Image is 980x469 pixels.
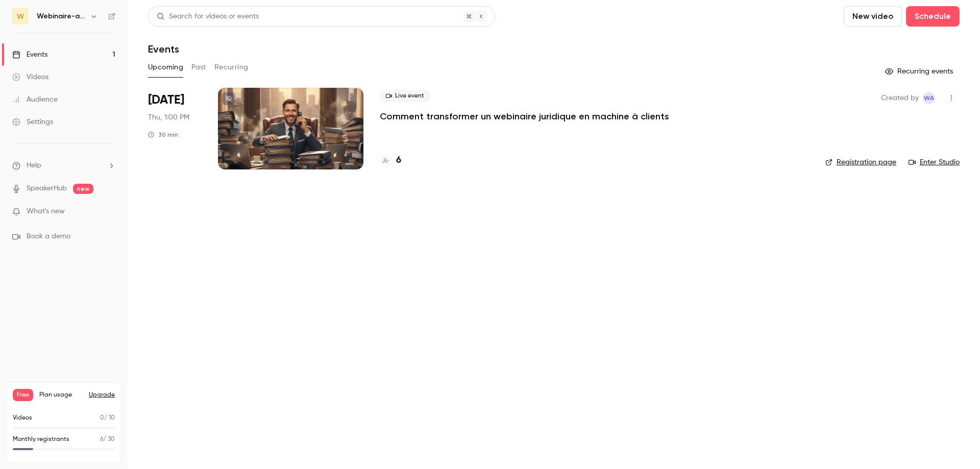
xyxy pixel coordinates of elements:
[148,88,202,169] div: Oct 16 Thu, 1:00 PM (Europe/Paris)
[148,92,184,108] span: [DATE]
[13,435,69,444] p: Monthly registrants
[880,63,960,80] button: Recurring events
[380,110,669,122] a: Comment transformer un webinaire juridique en machine à clients
[148,59,183,76] button: Upcoming
[148,112,189,122] span: Thu, 1:00 PM
[923,92,935,104] span: Webinaire Avocats
[380,90,430,102] span: Live event
[100,415,104,421] span: 0
[909,157,960,167] a: Enter Studio
[13,413,32,423] p: Videos
[12,72,48,82] div: Videos
[12,160,115,171] li: help-dropdown-opener
[906,6,960,27] button: Schedule
[100,436,103,442] span: 6
[27,183,67,194] a: SpeakerHub
[27,231,70,242] span: Book a demo
[73,184,93,194] span: new
[148,131,178,139] div: 30 min
[380,154,401,167] a: 6
[37,11,86,21] h6: Webinaire-avocats
[100,435,115,444] p: / 30
[13,389,33,401] span: Free
[89,391,115,399] button: Upgrade
[39,391,83,399] span: Plan usage
[214,59,249,76] button: Recurring
[825,157,896,167] a: Registration page
[191,59,206,76] button: Past
[12,94,58,105] div: Audience
[100,413,115,423] p: / 10
[27,160,41,171] span: Help
[844,6,902,27] button: New video
[881,92,919,104] span: Created by
[148,43,179,55] h1: Events
[12,50,47,60] div: Events
[157,11,259,22] div: Search for videos or events
[17,11,24,22] span: W
[396,154,401,167] h4: 6
[12,117,53,127] div: Settings
[924,92,934,104] span: WA
[27,206,65,217] span: What's new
